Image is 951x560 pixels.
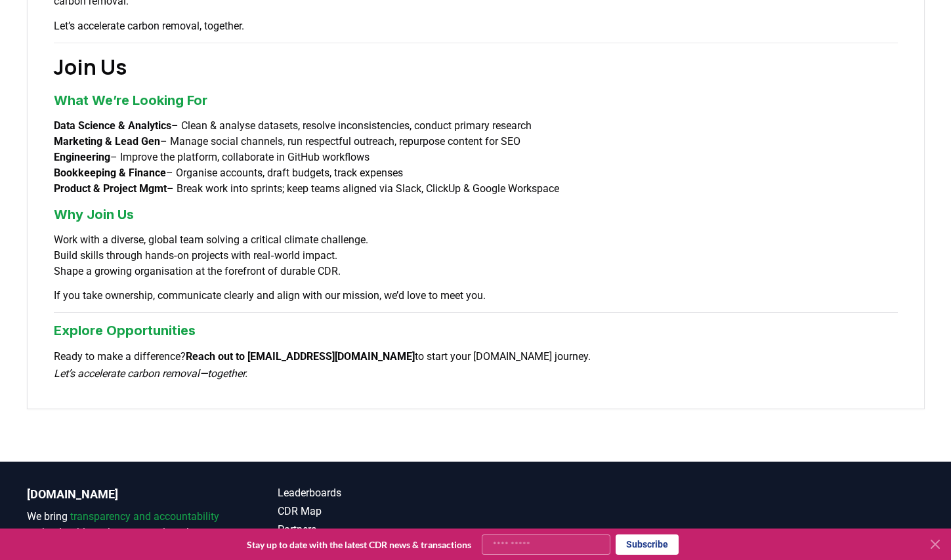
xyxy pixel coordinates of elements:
[54,205,898,224] h3: Why Join Us
[186,350,415,363] strong: Reach out to [EMAIL_ADDRESS][DOMAIN_NAME]
[54,264,898,279] li: Shape a growing organisation at the forefront of durable CDR.
[54,18,898,35] p: Let’s accelerate carbon removal, together.
[54,119,171,132] strong: Data Science & Analytics
[27,485,225,504] p: [DOMAIN_NAME]
[54,118,898,134] li: – Clean & analyse datasets, resolve inconsistencies, conduct primary research
[54,348,898,382] p: Ready to make a difference? to start your [DOMAIN_NAME] journey.
[54,367,247,380] em: Let’s accelerate carbon removal—together.
[70,510,219,523] span: transparency and accountability
[54,321,898,340] h3: Explore Opportunities
[54,181,898,197] li: – Break work into sprints; keep teams aligned via Slack, ClickUp & Google Workspace
[54,151,110,163] strong: Engineering
[54,232,898,248] li: Work with a diverse, global team solving a critical climate challenge.
[278,522,476,538] a: Partners
[54,134,898,150] li: – Manage social channels, run respectful outreach, repurpose content for SEO
[54,287,898,304] p: If you take ownership, communicate clearly and align with our mission, we’d love to meet you.
[54,135,160,148] strong: Marketing & Lead Gen
[54,248,898,264] li: Build skills through hands‑on projects with real‑world impact.
[54,167,166,179] strong: Bookkeeping & Finance
[54,182,167,195] strong: Product & Project Mgmt
[54,165,898,181] li: – Organise accounts, draft budgets, track expenses
[54,51,898,83] h2: Join Us
[54,150,898,165] li: – Improve the platform, collaborate in GitHub workflows
[27,509,225,540] p: We bring to the durable carbon removal market
[278,485,476,501] a: Leaderboards
[278,504,476,519] a: CDR Map
[54,90,898,110] h3: What We’re Looking For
